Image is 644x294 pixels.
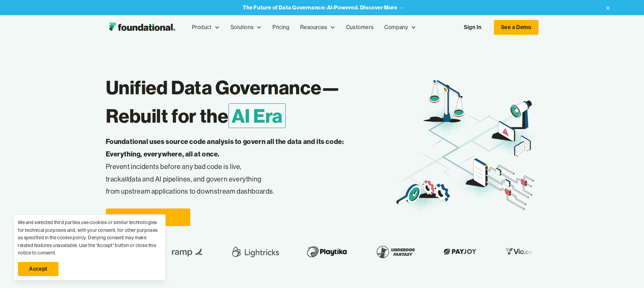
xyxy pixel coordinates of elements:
[106,21,178,34] img: Foundational Logo
[522,216,644,294] iframe: Chat Widget
[225,16,267,39] div: Solutions
[106,73,394,130] h1: Unified Data Governance— Rebuilt for the
[341,16,379,39] a: Customers
[192,23,212,32] div: Product
[379,16,422,39] div: Company
[457,20,488,34] a: Sign In
[106,137,344,158] strong: Foundational uses source code analysis to govern all the data and its code: Everything, everywher...
[18,262,58,276] a: Accept
[295,16,340,39] div: Resources
[384,23,408,32] div: Company
[106,21,178,34] a: home
[231,23,254,32] div: Solutions
[167,242,208,261] img: Ramp
[243,4,404,11] strong: The Future of Data Governance: AI-Powered. Discover More →
[372,242,418,261] img: Underdog Fantasy
[229,242,281,261] img: Lightricks
[187,16,225,39] div: Product
[501,246,541,257] img: Vio.com
[229,103,286,128] span: AI Era
[494,20,539,35] a: See a Demo
[243,4,404,11] a: The Future of Data Governance: AI-Powered. Discover More →
[302,242,351,261] img: Playtika
[121,175,128,183] em: all
[18,219,161,256] div: We and selected third parties use cookies or similar technologies for technical purposes and, wit...
[300,23,327,32] div: Resources
[106,136,365,198] p: Prevent incidents before any bad code is live, track data and AI pipelines, and govern everything...
[267,16,295,39] a: Pricing
[440,246,480,257] img: Payjoy
[106,209,190,226] a: See a Demo →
